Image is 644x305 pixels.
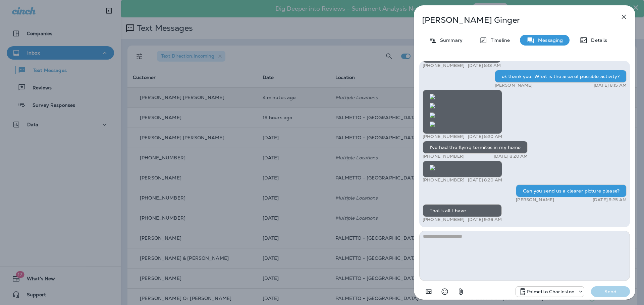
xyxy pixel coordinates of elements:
p: [DATE] 8:20 AM [468,177,502,183]
div: Can you send us a clearer picture please? [516,184,627,197]
div: +1 (843) 277-8322 [516,288,584,296]
p: Timeline [487,37,510,43]
img: twilio-download [430,94,435,99]
p: [DATE] 8:13 AM [468,63,501,68]
p: [PHONE_NUMBER] [423,217,465,222]
p: [DATE] 8:20 AM [468,134,502,139]
button: Select an emoji [438,285,451,298]
p: Messaging [535,37,563,43]
div: I've had the flying termites in my home [423,141,528,154]
p: [DATE] 8:20 AM [494,154,528,159]
img: twilio-download [430,165,435,170]
p: [PERSON_NAME] [516,197,554,203]
p: [PERSON_NAME] [495,83,533,88]
p: [PERSON_NAME] Ginger [422,15,605,25]
p: [PHONE_NUMBER] [423,154,465,159]
img: twilio-download [430,103,435,108]
p: [DATE] 9:25 AM [593,197,627,203]
p: [PHONE_NUMBER] [423,134,465,139]
p: [DATE] 9:26 AM [468,217,502,222]
button: Add in a premade template [422,285,435,298]
div: ok thank you. What is the area of possible activity? [495,70,627,83]
p: Details [588,37,607,43]
img: twilio-download [430,112,435,118]
p: [DATE] 8:15 AM [594,83,627,88]
p: Palmetto Charleston [527,289,575,294]
div: That's all I have [423,204,502,217]
p: Summary [437,37,463,43]
p: [PHONE_NUMBER] [423,177,465,183]
img: twilio-download [430,122,435,127]
p: [PHONE_NUMBER] [423,63,465,68]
